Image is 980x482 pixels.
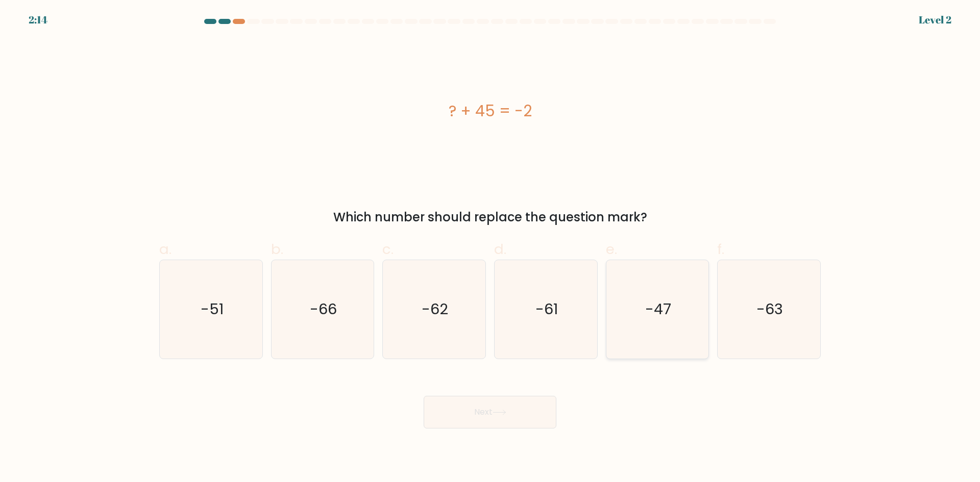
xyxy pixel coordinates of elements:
text: -61 [535,299,558,319]
text: -62 [422,299,449,319]
div: Which number should replace the question mark? [165,208,815,226]
span: b. [271,239,283,259]
span: c. [382,239,394,259]
span: d. [494,239,506,259]
span: a. [159,239,171,259]
text: -63 [757,299,783,319]
div: Level 2 [919,12,951,28]
div: 2:14 [29,12,47,28]
text: -51 [201,299,224,319]
span: f. [717,239,724,259]
button: Next [424,396,556,428]
span: e. [606,239,617,259]
div: ? + 45 = -2 [159,99,821,122]
text: -66 [310,299,337,319]
text: -47 [645,299,671,319]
